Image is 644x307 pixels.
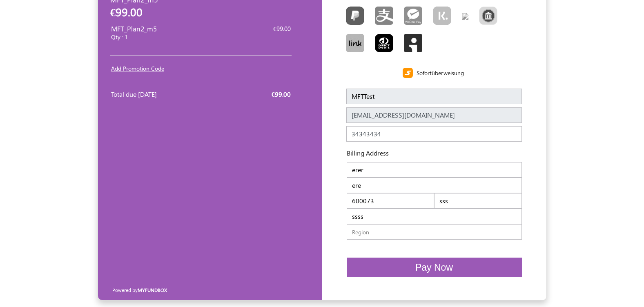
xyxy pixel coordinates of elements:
img: S_PT_wechat_pay.png [404,7,422,25]
img: Link.png [346,34,364,52]
input: Name [346,89,522,104]
img: BankTransfer.png [479,7,497,25]
img: S_PT_paypal.png [346,7,364,25]
span: Pay Now [415,262,453,273]
h2: €99.00 [110,5,212,18]
a: MYFUNDBOX [138,287,167,293]
img: Sofortuberweisung.png [403,68,413,78]
div: MFT_Plan2_m5 [111,24,213,44]
div: Total due [DATE] [111,89,195,99]
a: Add Promotion Code [111,65,164,72]
input: City [434,193,522,209]
img: GC_InstantBankPay.png [404,34,422,52]
input: Phone [346,126,522,142]
span: €99.00 [272,90,291,98]
input: Postal code [347,193,435,209]
div: Powered by [104,280,214,300]
span: €99.00 [273,24,291,33]
img: GOCARDLESS.png [375,34,393,52]
img: S_PT_alipay.png [375,7,393,25]
input: Country [347,209,522,224]
img: S_PT_bank_transfer.png [462,13,468,20]
img: S_PT_klarna.png [433,7,451,25]
h2: Qty : 1 [111,34,213,41]
input: Region [347,224,522,240]
h6: Billing Address [334,149,389,157]
input: Address Line 2 [347,178,522,193]
input: E-mail [346,107,522,123]
label: Sofortüberweisung [417,69,464,77]
button: Pay Now [347,258,522,278]
input: Address Line 1 [347,162,522,178]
